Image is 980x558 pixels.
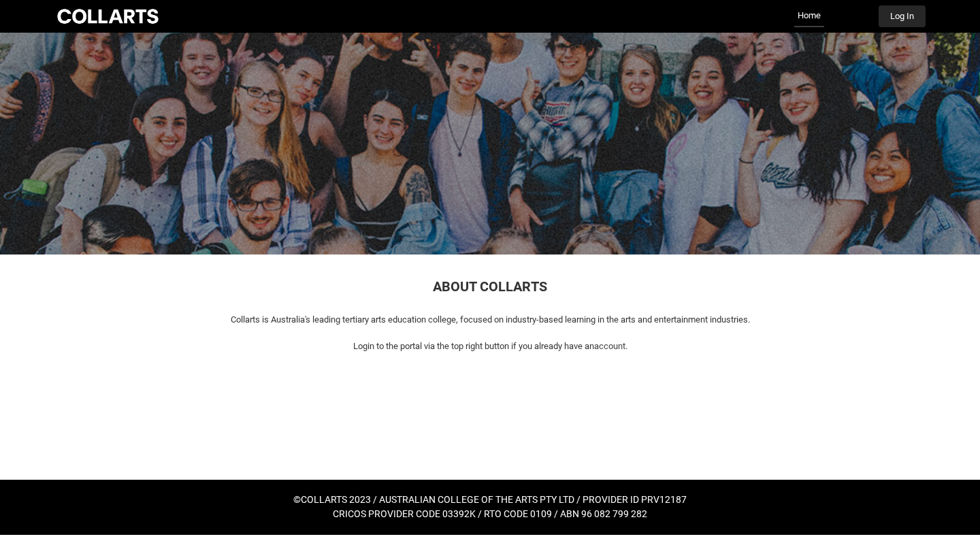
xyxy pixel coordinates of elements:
[63,313,917,327] p: Collarts is Australia's leading tertiary arts education college, focused on industry-based learni...
[63,340,917,353] p: Login to the portal via the top right button if you already have an
[433,278,547,295] span: ABOUT COLLARTS
[879,5,926,27] button: Log In
[594,341,627,351] span: account.
[794,5,824,27] a: Home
